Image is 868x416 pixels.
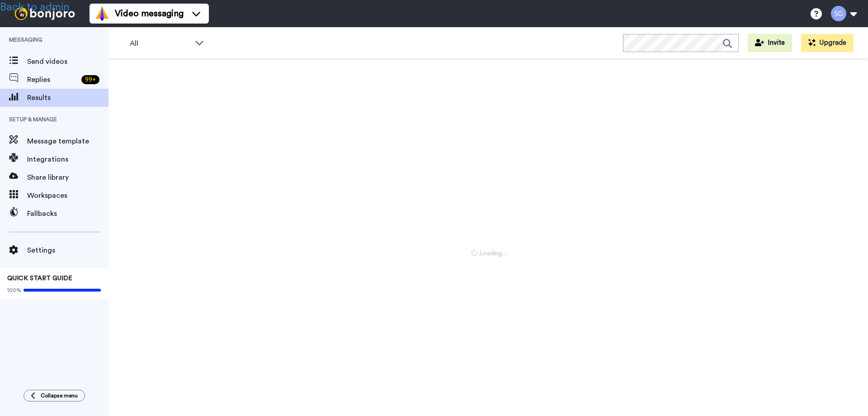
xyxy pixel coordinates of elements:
span: Results [27,92,108,103]
button: Upgrade [801,34,854,52]
span: Loading... [471,249,506,258]
span: Settings [27,245,108,256]
span: Integrations [27,154,108,165]
span: QUICK START GUIDE [7,275,72,282]
span: Collapse menu [41,392,78,399]
span: 100% [7,287,21,294]
span: Replies [27,74,78,85]
span: Fallbacks [27,208,108,219]
span: All [130,38,190,49]
span: Message template [27,136,108,147]
span: Send videos [27,56,108,67]
div: 99 + [81,75,99,84]
button: Collapse menu [24,390,85,402]
span: Workspaces [27,190,108,201]
img: vm-color.svg [95,6,109,21]
span: Video messaging [115,7,184,20]
button: Invite [748,34,792,52]
span: Share library [27,172,108,183]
